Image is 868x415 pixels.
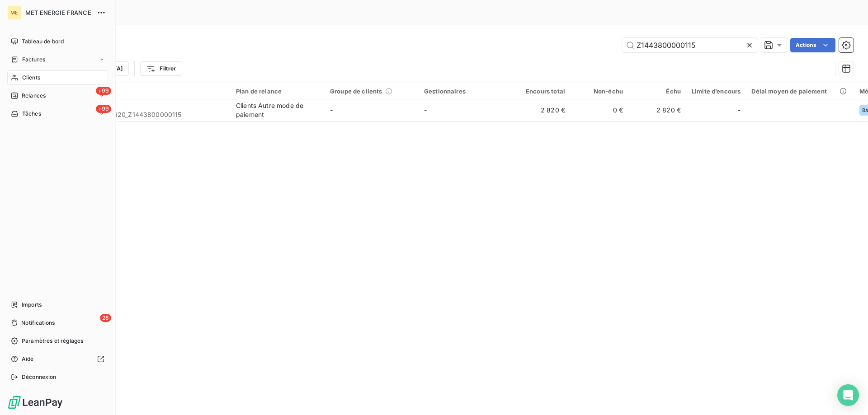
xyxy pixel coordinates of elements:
[22,337,83,345] span: Paramètres et réglages
[140,61,182,76] button: Filtrer
[330,88,382,95] span: Groupe de clients
[628,99,686,121] td: 2 820 €
[634,88,681,95] div: Échu
[236,101,319,119] div: Clients Autre mode de paiement
[22,355,34,363] span: Aide
[22,373,57,381] span: Déconnexion
[571,99,628,121] td: 0 €
[96,105,111,113] span: +99
[7,352,108,366] a: Aide
[424,106,427,114] span: -
[22,37,64,46] span: Tableau de bord
[692,88,741,95] div: Limite d’encours
[22,110,41,118] span: Tâches
[22,301,42,309] span: Imports
[22,74,40,82] span: Clients
[62,110,225,119] span: METFRA000008620_Z1443800000115
[738,106,741,115] span: -
[236,88,319,95] div: Plan de relance
[790,38,835,52] button: Actions
[21,319,55,327] span: Notifications
[576,88,623,95] div: Non-échu
[22,92,46,100] span: Relances
[7,395,63,410] img: Logo LeanPay
[518,88,565,95] div: Encours total
[751,88,848,95] div: Délai moyen de paiement
[837,384,859,406] div: Open Intercom Messenger
[100,314,111,322] span: 28
[96,87,111,95] span: +99
[330,106,333,114] span: -
[513,99,571,121] td: 2 820 €
[22,56,45,64] span: Factures
[622,38,758,52] input: Rechercher
[424,88,507,95] div: Gestionnaires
